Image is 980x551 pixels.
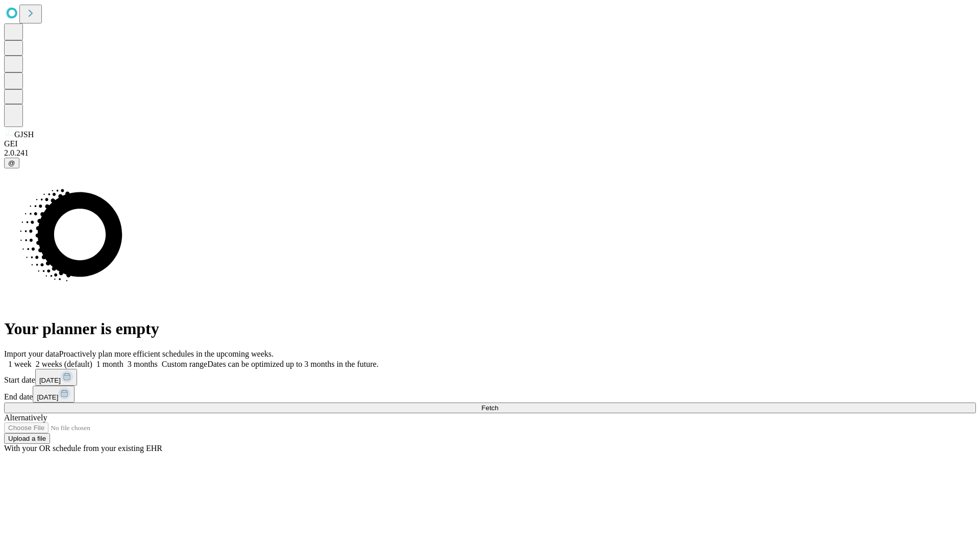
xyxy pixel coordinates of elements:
button: Upload a file [4,433,50,444]
div: Start date [4,369,976,386]
span: Import your data [4,349,59,358]
span: Fetch [481,404,498,412]
button: @ [4,158,19,168]
span: 1 month [96,360,124,368]
span: [DATE] [39,377,61,384]
button: [DATE] [35,369,77,386]
div: GEI [4,139,976,148]
span: @ [8,159,15,167]
div: 2.0.241 [4,148,976,158]
span: Custom range [162,360,207,368]
button: Fetch [4,403,976,413]
button: [DATE] [33,386,75,403]
span: Alternatively [4,413,47,422]
h1: Your planner is empty [4,319,976,338]
span: With your OR schedule from your existing EHR [4,444,162,453]
span: GJSH [14,130,34,139]
span: 3 months [128,360,158,368]
div: End date [4,386,976,403]
span: Proactively plan more efficient schedules in the upcoming weeks. [59,349,274,358]
span: [DATE] [37,393,58,401]
span: Dates can be optimized up to 3 months in the future. [207,360,378,368]
span: 1 week [8,360,32,368]
span: 2 weeks (default) [36,360,92,368]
